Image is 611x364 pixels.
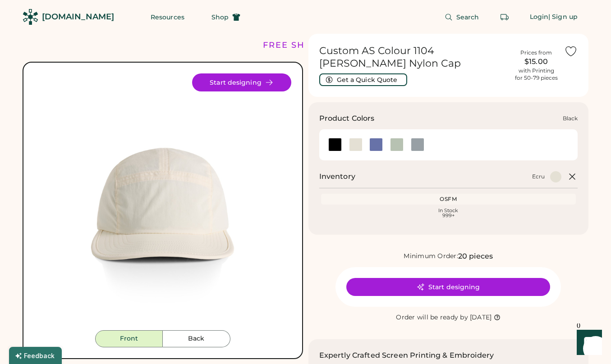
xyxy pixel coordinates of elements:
[34,73,291,330] div: 1104 Style Image
[514,56,559,67] div: $15.00
[163,330,230,347] button: Back
[140,8,195,26] button: Resources
[319,73,407,86] button: Get a Quick Quote
[319,113,375,124] h3: Product Colors
[434,8,490,26] button: Search
[323,196,574,203] div: OSFM
[470,313,492,322] div: [DATE]
[458,251,493,262] div: 20 pieces
[319,350,494,361] h2: Expertly Crafted Screen Printing & Embroidery
[496,8,514,26] button: Retrieve an order
[323,208,574,218] div: In Stock 999+
[34,73,291,330] img: 1104 - Ecru Front Image
[23,9,38,25] img: Rendered Logo - Screens
[396,313,468,322] div: Order will be ready by
[346,278,550,296] button: Start designing
[211,14,229,20] span: Shop
[192,73,291,91] button: Start designing
[319,45,509,70] h1: Custom AS Colour 1104 [PERSON_NAME] Nylon Cap
[456,14,479,20] span: Search
[568,323,607,362] iframe: Front Chat
[520,49,552,56] div: Prices from
[263,39,340,51] div: FREE SHIPPING
[404,252,458,261] div: Minimum Order:
[42,11,114,23] div: [DOMAIN_NAME]
[530,13,549,22] div: Login
[515,67,558,82] div: with Printing for 50-79 pieces
[201,8,251,26] button: Shop
[548,13,578,22] div: | Sign up
[563,115,578,122] div: Black
[95,330,163,347] button: Front
[319,171,355,182] h2: Inventory
[532,173,545,180] div: Ecru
